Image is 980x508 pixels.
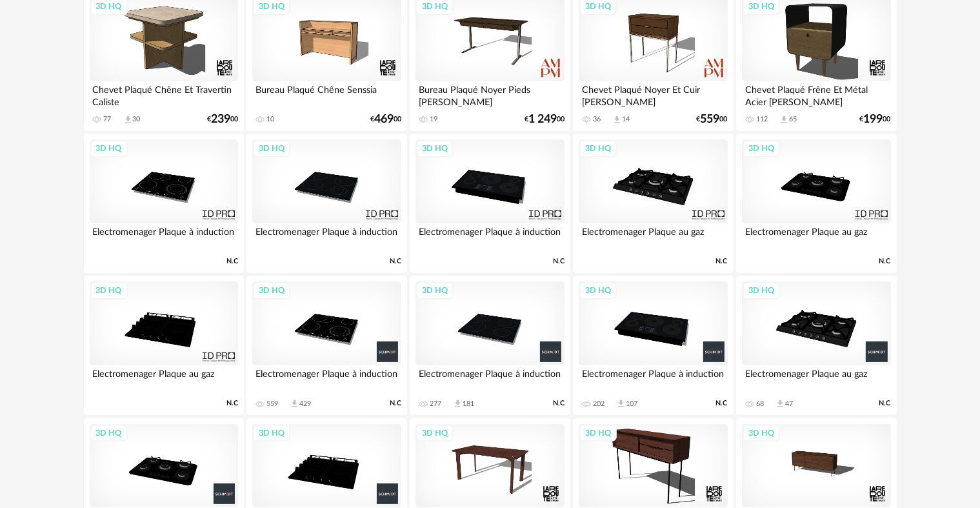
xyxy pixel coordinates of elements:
div: 3D HQ [416,140,454,157]
a: 3D HQ Electromenager Plaque à induction N.C [84,134,244,273]
div: Electromenager Plaque à induction [579,365,727,391]
span: Download icon [612,115,622,125]
div: 3D HQ [253,425,290,442]
a: 3D HQ Electromenager Plaque au gaz N.C [84,276,244,415]
span: Download icon [290,399,299,409]
div: 3D HQ [579,425,617,442]
div: Bureau Plaqué Chêne Senssia [252,81,401,107]
div: Chevet Plaqué Chêne Et Travertin Caliste [90,81,238,107]
div: € 00 [697,115,728,124]
div: Chevet Plaqué Frêne Et Métal Acier [PERSON_NAME] [742,81,890,107]
span: N.C [390,257,401,266]
div: 3D HQ [579,140,617,157]
span: N.C [716,399,728,408]
div: 429 [299,400,311,409]
div: € 00 [525,115,565,124]
div: 112 [756,115,768,124]
div: 68 [756,400,764,409]
div: 277 [430,400,441,409]
div: Electromenager Plaque à induction [90,223,238,249]
span: 1 249 [528,115,557,124]
div: 3D HQ [743,140,780,157]
a: 3D HQ Electromenager Plaque au gaz N.C [736,134,896,273]
div: 107 [626,400,637,409]
div: Electromenager Plaque au gaz [742,365,890,391]
div: 14 [622,115,630,124]
div: 559 [266,400,278,409]
a: 3D HQ Electromenager Plaque au gaz 68 Download icon 47 N.C [736,276,896,415]
div: 19 [430,115,437,124]
span: N.C [390,399,401,408]
span: N.C [879,399,891,408]
span: 559 [701,115,720,124]
div: 65 [789,115,797,124]
a: 3D HQ Electromenager Plaque à induction 202 Download icon 107 N.C [573,276,733,415]
span: N.C [226,399,238,408]
span: Download icon [775,399,785,409]
div: 3D HQ [90,140,128,157]
div: 3D HQ [416,282,454,299]
span: Download icon [616,399,626,409]
div: Electromenager Plaque au gaz [579,223,727,249]
span: Download icon [453,399,463,409]
div: 3D HQ [743,282,780,299]
div: 3D HQ [416,425,454,442]
div: 181 [463,400,474,409]
span: Download icon [779,115,789,125]
a: 3D HQ Electromenager Plaque à induction N.C [246,134,406,273]
span: 199 [864,115,883,124]
span: N.C [879,257,891,266]
a: 3D HQ Electromenager Plaque à induction 559 Download icon 429 N.C [246,276,406,415]
div: 30 [133,115,141,124]
div: 10 [266,115,274,124]
span: N.C [226,257,238,266]
div: 3D HQ [743,425,780,442]
a: 3D HQ Electromenager Plaque à induction N.C [410,134,570,273]
span: 239 [211,115,230,124]
div: Electromenager Plaque au gaz [742,223,890,249]
span: N.C [553,399,565,408]
a: 3D HQ Electromenager Plaque à induction 277 Download icon 181 N.C [410,276,570,415]
a: 3D HQ Electromenager Plaque au gaz N.C [573,134,733,273]
div: € 00 [370,115,401,124]
span: Download icon [123,115,133,125]
div: 202 [593,400,605,409]
div: 47 [785,400,793,409]
div: 3D HQ [253,282,290,299]
div: Chevet Plaqué Noyer Et Cuir [PERSON_NAME] [579,81,727,107]
div: 36 [593,115,601,124]
span: N.C [716,257,728,266]
div: Electromenager Plaque à induction [415,365,564,391]
div: 77 [104,115,112,124]
div: Electromenager Plaque à induction [252,365,401,391]
div: 3D HQ [579,282,617,299]
div: Electromenager Plaque à induction [252,223,401,249]
div: € 00 [860,115,891,124]
div: Electromenager Plaque au gaz [90,365,238,391]
div: € 00 [207,115,238,124]
div: 3D HQ [253,140,290,157]
span: N.C [553,257,565,266]
div: Bureau Plaqué Noyer Pieds [PERSON_NAME] [415,81,564,107]
div: Electromenager Plaque à induction [415,223,564,249]
div: 3D HQ [90,425,128,442]
span: 469 [374,115,394,124]
div: 3D HQ [90,282,128,299]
